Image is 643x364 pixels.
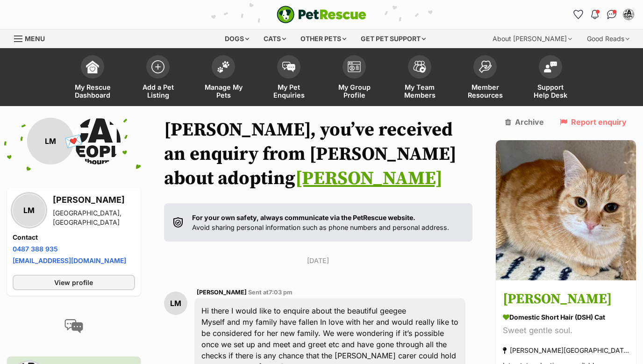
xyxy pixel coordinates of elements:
a: View profile [13,275,135,290]
span: 7:03 pm [269,289,293,296]
img: chat-41dd97257d64d25036548639549fe6c8038ab92f7586957e7f3b1b290dea8141.svg [607,10,617,19]
img: add-pet-listing-icon-0afa8454b4691262ce3f59096e99ab1cd57d4a30225e0717b998d2c9b9846f56.svg [151,60,164,73]
p: Avoid sharing personal information such as phone numbers and personal address. [192,213,449,233]
p: [DATE] [164,256,472,265]
div: LM [13,194,45,227]
a: My Rescue Dashboard [60,50,125,106]
h3: [PERSON_NAME] [503,289,629,310]
img: Geegee King [496,140,636,280]
span: Add a Pet Listing [137,83,179,99]
a: PetRescue [277,6,366,23]
div: Cats [257,29,293,48]
img: Elysa T profile pic [624,10,633,19]
span: Support Help Desk [529,83,572,99]
a: My Group Profile [321,50,387,106]
button: My account [621,7,636,22]
img: manage-my-pets-icon-02211641906a0b7f246fdf0571729dbe1e7629f14944591b6c1af311fb30b64b.svg [217,61,230,73]
a: 0487 388 935 [13,245,58,253]
img: group-profile-icon-3fa3cf56718a62981997c0bc7e787c4b2cf8bcc04b72c1350f741eb67cf2f40e.svg [348,61,361,72]
a: Manage My Pets [191,50,256,106]
span: My Group Profile [333,83,375,99]
span: Manage My Pets [202,83,244,99]
img: pet-enquiries-icon-7e3ad2cf08bfb03b45e93fb7055b45f3efa6380592205ae92323e6603595dc1f.svg [282,62,295,72]
a: Archive [505,118,544,126]
img: team-members-icon-5396bd8760b3fe7c0b43da4ab00e1e3bb1a5d9ba89233759b79545d2d3fc5d0d.svg [413,61,426,73]
a: [EMAIL_ADDRESS][DOMAIN_NAME] [13,257,126,264]
span: 💌 [64,131,85,151]
ul: Account quick links [571,7,636,22]
a: Conversations [604,7,619,22]
div: Dogs [218,29,256,48]
img: logo-e224e6f780fb5917bec1dbf3a21bbac754714ae5b6737aabdf751b685950b380.svg [277,6,366,23]
a: Member Resources [452,50,518,106]
span: My Pet Enquiries [268,83,310,99]
div: LM [27,118,74,164]
h1: [PERSON_NAME], you’ve received an enquiry from [PERSON_NAME] about adopting [164,118,472,191]
div: Other pets [294,29,353,48]
a: Favourites [571,7,586,22]
span: Menu [25,35,45,43]
img: help-desk-icon-fdf02630f3aa405de69fd3d07c3f3aa587a6932b1a1747fa1d2bba05be0121f9.svg [544,61,557,72]
a: Support Help Desk [518,50,583,106]
img: conversation-icon-4a6f8262b818ee0b60e3300018af0b2d0b884aa5de6e9bcb8d3d4eeb1a70a7c4.svg [64,319,83,333]
a: Add a Pet Listing [125,50,191,106]
a: Report enquiry [560,118,627,126]
a: [PERSON_NAME] [295,167,443,190]
div: LM [164,292,187,315]
a: My Pet Enquiries [256,50,321,106]
img: notifications-46538b983faf8c2785f20acdc204bb7945ddae34d4c08c2a6579f10ce5e182be.svg [591,10,599,19]
span: My Rescue Dashboard [71,83,114,99]
span: Member Resources [464,83,506,99]
div: About [PERSON_NAME] [486,29,579,48]
a: Menu [14,29,51,46]
span: Sent at [248,289,293,296]
div: Domestic Short Hair (DSH) Cat [503,313,629,322]
strong: For your own safety, always communicate via the PetRescue website. [192,214,415,221]
a: My Team Members [387,50,452,106]
div: [PERSON_NAME][GEOGRAPHIC_DATA], [GEOGRAPHIC_DATA] [503,344,629,357]
img: member-resources-icon-8e73f808a243e03378d46382f2149f9095a855e16c252ad45f914b54edf8863c.svg [479,60,492,73]
span: [PERSON_NAME] [197,289,247,296]
div: Good Reads [580,29,636,48]
h4: Contact [13,233,135,242]
div: Sweet gentle soul. [503,325,629,337]
img: Cat People of Melbourne profile pic [74,118,121,164]
img: dashboard-icon-eb2f2d2d3e046f16d808141f083e7271f6b2e854fb5c12c21221c1fb7104beca.svg [86,60,99,73]
span: View profile [54,278,93,287]
div: [GEOGRAPHIC_DATA], [GEOGRAPHIC_DATA] [53,208,135,227]
div: Get pet support [354,29,432,48]
button: Notifications [587,7,602,22]
span: My Team Members [399,83,441,99]
h3: [PERSON_NAME] [53,193,135,207]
